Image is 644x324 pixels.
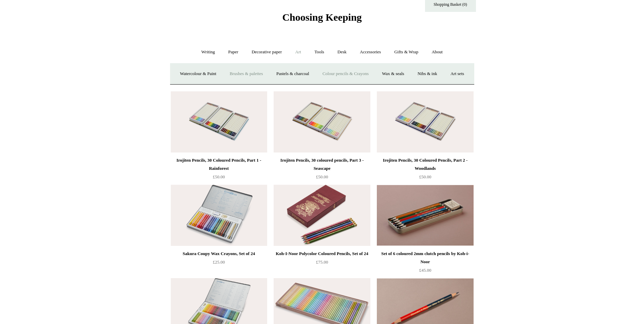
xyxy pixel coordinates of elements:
[171,185,267,246] a: Sakura Coupy Wax Crayons, Set of 24 Sakura Coupy Wax Crayons, Set of 24
[444,65,470,83] a: Art sets
[274,91,370,152] a: Irojiten Pencils, 30 coloured pencils, Part 3 - Seascape Irojiten Pencils, 30 coloured pencils, P...
[171,91,267,152] a: Irojiten Pencils, 30 Coloured Pencils, Part 1 - Rainforest Irojiten Pencils, 30 Coloured Pencils,...
[377,156,473,184] a: Irojiten Pencils, 30 Coloured Pencils, Part 2 - Woodlands £50.00
[274,185,370,246] img: Koh-I-Noor Polycolor Coloured Pencils, Set of 24
[171,91,267,152] img: Irojiten Pencils, 30 Coloured Pencils, Part 1 - Rainforest
[245,43,288,61] a: Decorative paper
[419,268,431,273] span: £45.00
[377,185,473,246] img: Set of 6 coloured 2mm clutch pencils by Koh-i-Noor
[316,174,328,179] span: £50.00
[275,156,368,173] div: Irojiten Pencils, 30 coloured pencils, Part 3 - Seascape
[274,91,370,152] img: Irojiten Pencils, 30 coloured pencils, Part 3 - Seascape
[308,43,330,61] a: Tools
[274,156,370,184] a: Irojiten Pencils, 30 coloured pencils, Part 3 - Seascape £50.00
[379,250,472,266] div: Set of 6 coloured 2mm clutch pencils by Koh-i-Noor
[282,12,362,23] span: Choosing Keeping
[171,250,267,277] a: Sakura Coupy Wax Crayons, Set of 24 £25.00
[379,156,472,173] div: Irojiten Pencils, 30 Coloured Pencils, Part 2 - Woodlands
[270,65,315,83] a: Pastels & charcoal
[377,185,473,246] a: Set of 6 coloured 2mm clutch pencils by Koh-i-Noor Set of 6 coloured 2mm clutch pencils by Koh-i-...
[174,65,222,83] a: Watercolour & Paint
[275,250,368,258] div: Koh-I-Noor Polycolor Coloured Pencils, Set of 24
[274,250,370,277] a: Koh-I-Noor Polycolor Coloured Pencils, Set of 24 £75.00
[388,43,424,61] a: Gifts & Wrap
[172,156,265,173] div: Irojiten Pencils, 30 Coloured Pencils, Part 1 - Rainforest
[316,259,328,265] span: £75.00
[316,65,375,83] a: Colour pencils & Crayons
[274,185,370,246] a: Koh-I-Noor Polycolor Coloured Pencils, Set of 24 Koh-I-Noor Polycolor Coloured Pencils, Set of 24
[213,259,225,265] span: £25.00
[282,17,362,22] a: Choosing Keeping
[376,65,410,83] a: Wax & seals
[425,43,449,61] a: About
[411,65,443,83] a: Nibs & ink
[222,43,244,61] a: Paper
[331,43,353,61] a: Desk
[377,250,473,277] a: Set of 6 coloured 2mm clutch pencils by Koh-i-Noor £45.00
[171,185,267,246] img: Sakura Coupy Wax Crayons, Set of 24
[171,156,267,184] a: Irojiten Pencils, 30 Coloured Pencils, Part 1 - Rainforest £50.00
[172,250,265,258] div: Sakura Coupy Wax Crayons, Set of 24
[377,91,473,152] img: Irojiten Pencils, 30 Coloured Pencils, Part 2 - Woodlands
[377,91,473,152] a: Irojiten Pencils, 30 Coloured Pencils, Part 2 - Woodlands Irojiten Pencils, 30 Coloured Pencils, ...
[223,65,269,83] a: Brushes & palettes
[213,174,225,179] span: £50.00
[419,174,431,179] span: £50.00
[195,43,221,61] a: Writing
[354,43,387,61] a: Accessories
[289,43,307,61] a: Art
